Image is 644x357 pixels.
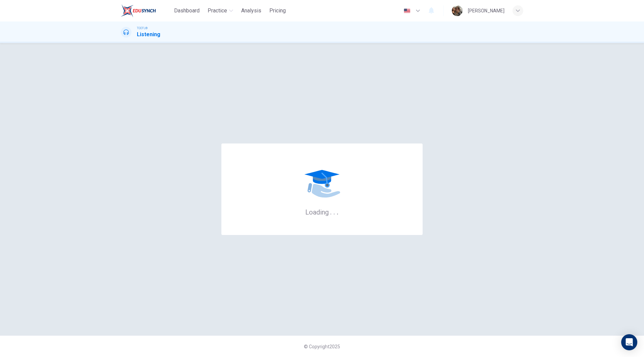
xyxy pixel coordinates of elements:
[205,5,236,17] button: Practice
[304,344,340,349] span: © Copyright 2025
[269,7,286,15] span: Pricing
[305,207,339,216] h6: Loading
[121,4,156,17] img: EduSynch logo
[137,31,160,39] h1: Listening
[121,4,171,17] a: EduSynch logo
[208,7,227,15] span: Practice
[333,206,335,217] h6: .
[336,206,339,217] h6: .
[330,206,332,217] h6: .
[171,5,202,17] button: Dashboard
[137,26,148,31] span: TOEFL®
[621,334,637,350] div: Open Intercom Messenger
[403,8,411,13] img: en
[241,7,261,15] span: Analysis
[452,5,463,16] img: Profile picture
[174,7,200,15] span: Dashboard
[238,5,264,17] button: Analysis
[267,5,288,17] button: Pricing
[468,7,504,15] div: [PERSON_NAME]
